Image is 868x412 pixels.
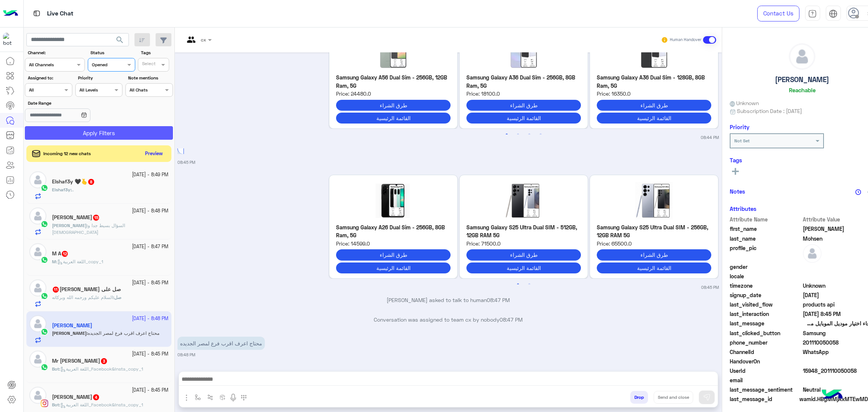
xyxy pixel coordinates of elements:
[52,223,88,228] b: :
[597,182,711,220] img: S25-Ultra-256-1.jpg
[191,391,204,403] button: select flow
[757,6,799,21] a: Contact Us
[701,284,719,290] small: 08:45 PM
[52,402,60,407] b: :
[730,235,802,243] span: last_name
[730,188,745,195] h6: Notes
[177,159,195,165] small: 08:45 PM
[701,134,719,140] small: 08:44 PM
[115,35,124,44] span: search
[730,272,802,280] span: locale
[466,100,581,111] button: طرق الشراء
[789,44,815,69] img: defaultAdmin.png
[201,37,206,43] span: cx
[808,9,817,18] img: tab
[111,33,129,49] button: search
[514,281,522,288] button: 1 of 2
[597,73,711,90] p: Samsung Galaxy A36 Dual Sim - 128GB, 8GB Ram, 5G
[829,9,837,18] img: tab
[52,259,56,264] span: M
[336,182,451,220] img: A26-256.jpg
[537,131,544,138] button: 4 of 2
[41,184,48,192] img: WhatsApp
[207,394,213,400] img: Trigger scenario
[132,171,168,179] small: [DATE] - 8:49 PM
[177,296,719,304] p: [PERSON_NAME] asked to talk to human
[597,240,711,247] span: Price: 65500.0
[526,131,533,138] button: 3 of 2
[62,251,68,257] span: 12
[730,386,802,394] span: last_message_sentiment
[597,100,711,111] button: طرق الشراء
[466,249,581,260] button: طرق الشراء
[487,297,510,303] span: 08:47 PM
[52,394,100,400] h5: Aliaa Abdulrahman
[503,131,510,138] button: 1 of 2
[336,73,451,90] p: Samsung Galaxy A56 Dual Sim - 256GB, 12GB Ram, 5G
[53,287,59,293] span: 11
[597,249,711,260] button: طرق الشراء
[241,395,247,401] img: make a call
[597,113,711,124] button: القائمة الرئيسية
[730,367,802,375] span: UserId
[41,256,48,264] img: WhatsApp
[526,281,533,288] button: 2 of 2
[29,171,46,188] img: defaultAdmin.png
[730,291,802,299] span: signup_date
[500,316,523,323] span: 08:47 PM
[730,329,802,337] span: last_clicked_button
[132,208,168,215] small: [DATE] - 8:48 PM
[52,179,95,185] h5: Elshaf3y 🖤🫰
[204,391,216,403] button: Trigger scenario
[52,259,57,264] b: :
[597,262,711,273] button: القائمة الرئيسية
[730,376,802,384] span: email
[730,99,759,107] span: Unknown
[730,225,802,233] span: first_name
[177,337,265,350] p: 11/10/2025, 8:48 PM
[93,215,99,221] span: 15
[466,262,581,273] button: القائمة الرئيسية
[730,263,802,271] span: gender
[90,49,134,56] label: Status
[182,393,191,402] img: send attachment
[43,150,91,157] span: Incoming 12 new chats
[466,73,581,90] p: Samsung Galaxy A36 Dual Sim - 256GB, 8GB Ram, 5G
[220,394,226,400] img: create order
[52,214,100,221] h5: Ahmed Hekal
[803,244,822,263] img: defaultAdmin.png
[336,240,451,247] span: Price: 14599.0
[52,250,69,257] h5: M A
[466,182,581,220] img: S25-Ultra-512.jpg
[195,394,201,400] img: select flow
[52,366,60,372] b: :
[28,100,122,107] label: Date Range
[78,75,122,81] label: Priority
[41,220,48,228] img: WhatsApp
[514,131,522,138] button: 2 of 2
[3,6,18,21] img: Logo
[52,187,70,192] span: Elshaf3y
[52,366,59,372] span: Bot
[47,9,73,19] p: Live Chat
[52,223,125,235] span: السؤال بسيط جدا و الله
[737,107,802,115] span: Subscription Date : [DATE]
[805,6,820,21] a: tab
[730,244,802,261] span: profile_pic
[114,295,121,300] span: صل
[52,286,121,293] h5: صل على محمد 🤍
[466,113,581,124] button: القائمة الرئيسية
[466,223,581,240] p: Samsung Galaxy S25 Ultra Dual SIM - 512GB, 12GB RAM 5G
[703,394,711,401] img: send message
[466,240,581,247] span: Price: 71500.0
[29,208,46,224] img: defaultAdmin.png
[730,348,802,356] span: ChannelId
[132,387,168,394] small: [DATE] - 8:45 PM
[336,262,451,273] button: القائمة الرئيسية
[216,391,229,403] button: create order
[25,126,173,140] button: Apply Filters
[52,402,59,407] span: Bot
[336,100,451,111] button: طرق الشراء
[72,187,74,192] span: ..
[132,243,168,250] small: [DATE] - 8:47 PM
